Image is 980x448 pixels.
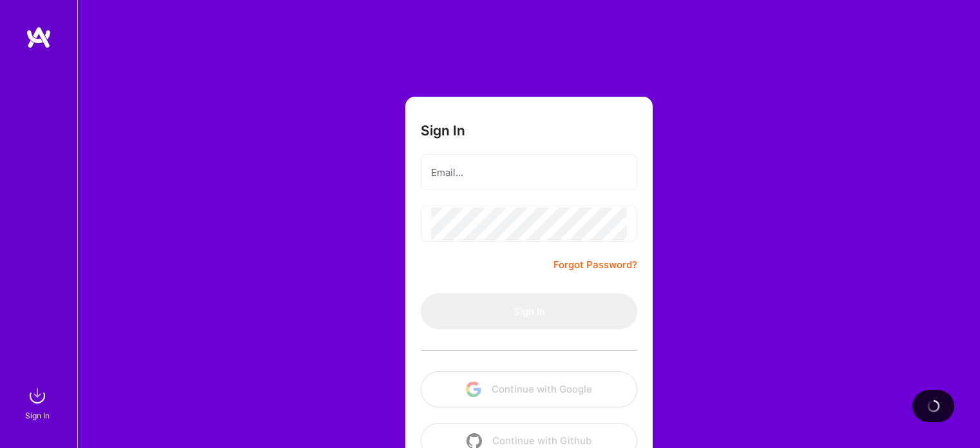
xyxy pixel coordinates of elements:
img: loading [927,400,940,413]
button: Continue with Google [421,371,637,407]
h3: Sign In [421,122,465,139]
img: logo [26,26,52,49]
img: sign in [24,383,50,409]
button: Sign In [421,293,637,329]
a: sign inSign In [27,383,50,422]
div: Sign In [25,409,50,422]
a: Forgot Password? [553,257,637,273]
input: Email... [431,156,627,189]
img: icon [466,382,481,397]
